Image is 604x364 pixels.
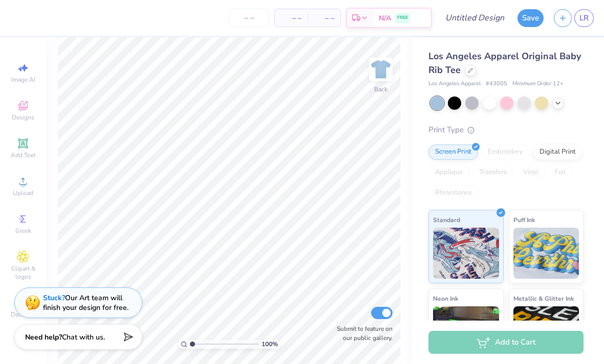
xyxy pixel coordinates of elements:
div: Applique [428,165,469,180]
span: Standard [433,214,460,225]
img: Back [371,59,391,80]
span: Chat with us. [62,332,105,342]
div: Back [374,85,387,94]
span: Metallic & Glitter Ink [513,293,574,304]
span: Decorate [11,310,35,319]
div: Digital Print [533,144,583,160]
span: Add Text [11,151,35,159]
span: N/A [379,13,391,23]
span: LR [579,12,589,24]
div: Transfers [472,165,513,180]
span: # 43005 [486,80,507,88]
input: Untitled Design [437,8,512,28]
div: Screen Print [428,144,478,160]
label: Submit to feature on our public gallery. [331,324,393,343]
div: Print Type [428,124,584,136]
div: Embroidery [481,144,530,160]
div: Foil [548,165,572,180]
span: – – [314,13,334,23]
span: Los Angeles Apparel Original Baby Rib Tee [428,50,581,76]
a: LR [574,9,594,27]
span: Greek [15,227,31,235]
div: Vinyl [516,165,545,180]
span: Puff Ink [513,214,535,225]
img: Standard [433,228,499,279]
button: Save [517,9,544,27]
span: Image AI [11,76,35,84]
span: Designs [12,113,34,122]
span: Minimum Order: 12 + [512,80,564,88]
div: Our Art team will finish your design for free. [43,293,128,312]
img: Puff Ink [513,228,579,279]
span: – – [281,13,301,23]
span: FREE [397,14,408,21]
span: 100 % [262,339,278,349]
strong: Need help? [25,332,62,342]
input: – – [229,9,269,27]
img: Metallic & Glitter Ink [513,306,579,357]
span: Los Angeles Apparel [428,80,481,88]
span: Neon Ink [433,293,458,304]
span: Clipart & logos [5,264,41,281]
span: Upload [13,189,33,197]
div: Rhinestones [428,185,478,201]
img: Neon Ink [433,306,499,357]
strong: Stuck? [43,293,65,303]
